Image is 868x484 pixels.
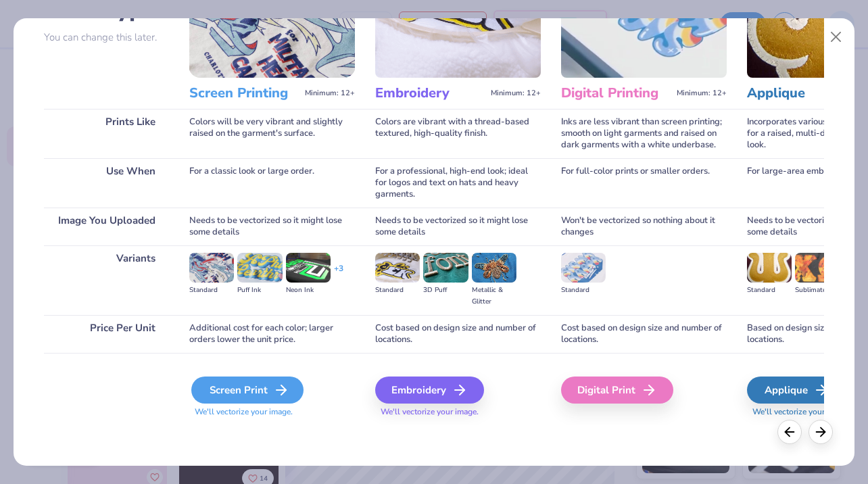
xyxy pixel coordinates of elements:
[375,84,485,102] h3: Embroidery
[189,406,355,418] span: We'll vectorize your image.
[472,285,516,308] div: Metallic & Glitter
[561,158,727,208] div: For full-color prints or smaller orders.
[375,158,541,208] div: For a professional, high-end look; ideal for logos and text on hats and heavy garments.
[375,377,484,404] div: Embroidery
[561,208,727,245] div: Won't be vectorized so nothing about it changes
[44,109,169,158] div: Prints Like
[237,253,282,283] img: Puff Ink
[189,285,234,296] div: Standard
[561,109,727,158] div: Inks are less vibrant than screen printing; smooth on light garments and raised on dark garments ...
[44,208,169,245] div: Image You Uploaded
[561,84,671,102] h3: Digital Printing
[747,377,846,404] div: Applique
[44,158,169,208] div: Use When
[375,406,541,418] span: We'll vectorize your image.
[823,24,848,50] button: Close
[747,285,792,296] div: Standard
[795,253,840,283] img: Sublimated
[677,89,727,98] span: Minimum: 12+
[44,315,169,353] div: Price Per Unit
[44,245,169,315] div: Variants
[189,84,299,102] h3: Screen Printing
[44,32,169,43] p: You can change this later.
[305,89,355,98] span: Minimum: 12+
[561,315,727,353] div: Cost based on design size and number of locations.
[375,208,541,245] div: Needs to be vectorized so it might lose some details
[286,285,331,296] div: Neon Ink
[375,315,541,353] div: Cost based on design size and number of locations.
[561,253,606,283] img: Standard
[189,253,234,283] img: Standard
[286,253,331,283] img: Neon Ink
[334,263,343,286] div: + 3
[189,208,355,245] div: Needs to be vectorized so it might lose some details
[423,253,468,283] img: 3D Puff
[237,285,282,296] div: Puff Ink
[561,285,606,296] div: Standard
[795,285,840,296] div: Sublimated
[375,285,420,296] div: Standard
[561,377,673,404] div: Digital Print
[423,285,468,296] div: 3D Puff
[491,89,541,98] span: Minimum: 12+
[472,253,516,283] img: Metallic & Glitter
[189,109,355,158] div: Colors will be very vibrant and slightly raised on the garment's surface.
[189,158,355,208] div: For a classic look or large order.
[747,84,857,102] h3: Applique
[191,377,304,404] div: Screen Print
[189,315,355,353] div: Additional cost for each color; larger orders lower the unit price.
[375,253,420,283] img: Standard
[375,109,541,158] div: Colors are vibrant with a thread-based textured, high-quality finish.
[747,253,792,283] img: Standard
